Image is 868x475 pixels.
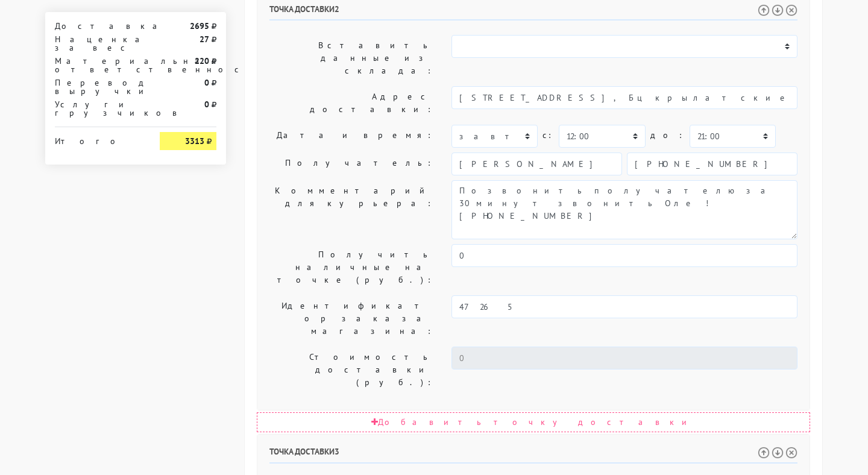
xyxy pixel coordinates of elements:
[204,99,209,110] strong: 0
[260,35,442,81] label: Вставить данные из склада:
[185,136,204,146] strong: 3313
[260,86,442,120] label: Адрес доставки:
[269,447,797,463] h6: Точка доставки
[260,295,442,342] label: Идентификатор заказа магазина:
[335,446,339,457] span: 3
[257,412,810,432] div: Добавить точку доставки
[46,22,151,30] div: Доставка
[46,78,151,95] div: Перевод выручки
[260,347,442,393] label: Стоимость доставки (руб.):
[46,100,151,117] div: Услуги грузчиков
[55,132,142,145] div: Итого
[260,244,442,291] label: Получить наличные на точке (руб.):
[260,125,442,148] label: Дата и время:
[451,180,797,239] textarea: Позвонить получателю за 30 минут звонить Оле ! [PHONE_NUMBER]
[204,77,209,88] strong: 0
[627,153,797,175] input: Телефон
[46,35,151,52] div: Наценка за вес
[260,180,442,239] label: Комментарий для курьера:
[451,153,622,175] input: Имя
[260,153,442,175] label: Получатель:
[190,20,209,31] strong: 2695
[269,4,797,20] h6: Точка доставки
[200,34,209,45] strong: 27
[335,4,339,14] span: 2
[542,125,554,146] label: c:
[46,57,151,74] div: Материальная ответственность
[195,55,209,66] strong: 220
[650,125,685,146] label: до:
